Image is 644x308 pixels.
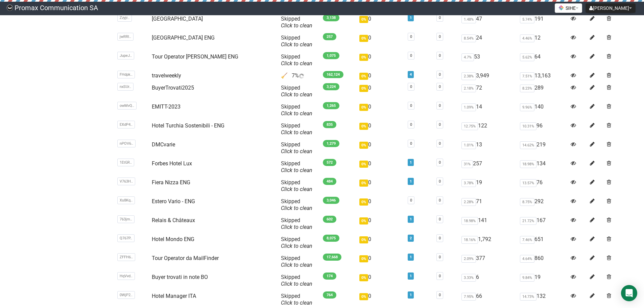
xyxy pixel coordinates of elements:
[359,142,368,149] span: 0%
[459,120,517,139] td: 122
[357,120,405,139] td: 0
[359,274,368,281] span: 0%
[357,51,405,70] td: 0
[461,16,476,23] span: 1.48%
[281,281,312,287] a: Click to clean
[359,161,368,168] span: 0%
[117,121,135,128] span: EXdP4..
[281,16,312,29] span: Skipped
[323,159,336,166] span: 572
[152,72,181,79] a: travelweekly
[323,52,339,59] span: 1,075
[359,16,368,23] span: 0%
[520,85,534,92] span: 8.23%
[439,293,441,297] a: 0
[439,34,441,39] a: 0
[281,243,312,249] a: Click to clean
[281,41,312,48] a: Click to clean
[520,293,536,301] span: 14.73%
[152,179,190,186] a: Fiera Nizza ENG
[459,233,517,252] td: 1,792
[357,233,405,252] td: 0
[410,34,412,39] a: 0
[459,252,517,271] td: 377
[281,236,312,249] span: Skipped
[323,14,339,21] span: 3,138
[117,14,132,22] span: Zzyjr..
[439,179,441,184] a: 0
[410,72,412,77] a: 4
[517,82,568,101] td: 289
[281,205,312,211] a: Click to clean
[461,53,474,61] span: 4.7%
[459,101,517,120] td: 14
[323,83,339,90] span: 3,224
[520,255,534,263] span: 4.64%
[586,3,636,13] button: [PERSON_NAME]
[520,274,534,282] span: 9.84%
[520,72,534,80] span: 7.51%
[152,293,196,299] a: Hotel Manager ITA
[117,71,135,78] span: FHdpk..
[152,34,215,41] a: [GEOGRAPHIC_DATA] ENG
[281,34,312,48] span: Skipped
[281,224,312,230] a: Click to clean
[357,176,405,195] td: 0
[439,85,441,89] a: 0
[410,236,412,240] a: 2
[459,271,517,290] td: 6
[152,236,194,242] a: Hotel Mondo ENG
[281,103,312,117] span: Skipped
[323,273,336,280] span: 174
[439,160,441,165] a: 0
[281,85,312,98] span: Skipped
[517,51,568,70] td: 64
[520,141,536,149] span: 14.62%
[323,197,339,204] span: 3,046
[359,73,368,80] span: 0%
[359,35,368,42] span: 0%
[281,186,312,192] a: Click to clean
[323,291,336,299] span: 764
[520,34,534,42] span: 4.46%
[439,236,441,240] a: 0
[459,195,517,214] td: 71
[459,82,517,101] td: 72
[117,33,134,41] span: jwRRl..
[461,274,476,282] span: 3.33%
[410,85,412,89] a: 0
[359,104,368,111] span: 0%
[459,32,517,51] td: 24
[359,293,368,300] span: 0%
[281,129,312,136] a: Click to clean
[359,54,368,61] span: 0%
[439,72,441,77] a: 0
[461,293,476,301] span: 7.95%
[281,274,312,287] span: Skipped
[281,22,312,29] a: Click to clean
[520,179,536,187] span: 13.57%
[517,120,568,139] td: 96
[410,217,412,221] a: 1
[117,234,135,242] span: Q767P..
[520,217,536,225] span: 21.72%
[357,82,405,101] td: 0
[281,160,312,173] span: Skipped
[410,160,412,165] a: 1
[461,255,476,263] span: 2.09%
[520,198,534,206] span: 8.75%
[461,160,473,168] span: 31%
[517,176,568,195] td: 76
[152,103,181,110] a: EMITT-2023
[281,122,312,136] span: Skipped
[281,167,312,173] a: Click to clean
[323,71,343,78] span: 162,124
[520,16,534,23] span: 5.74%
[281,91,312,98] a: Click to clean
[152,16,203,22] a: [GEOGRAPHIC_DATA]
[359,180,368,187] span: 0%
[359,217,368,224] span: 0%
[357,195,405,214] td: 0
[357,13,405,32] td: 0
[459,176,517,195] td: 19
